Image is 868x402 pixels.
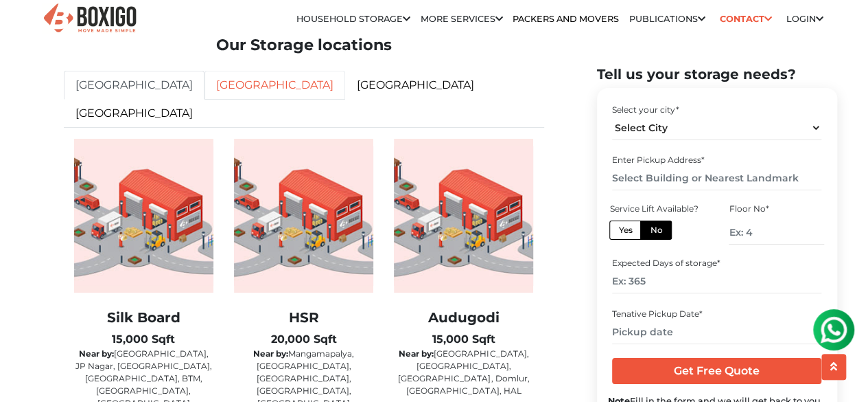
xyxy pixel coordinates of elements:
[612,269,821,293] input: Ex: 365
[612,166,821,190] input: Select Building or Nearest Landmark
[270,333,336,346] b: 20,000 Sqft
[253,348,288,359] b: Near by:
[394,309,533,326] h2: Audugodi
[234,139,373,293] img: warehouse-image
[345,71,486,100] a: [GEOGRAPHIC_DATA]
[715,8,776,30] a: Contact
[296,14,410,24] a: Household Storage
[112,333,175,346] b: 15,000 Sqft
[821,354,846,380] button: scroll up
[79,348,114,359] b: Near by:
[612,320,821,344] input: Pickup date
[399,348,434,359] b: Near by:
[612,154,821,166] div: Enter Pickup Address
[421,14,503,24] a: More services
[394,139,533,293] img: warehouse-image
[42,2,138,36] img: Boxigo
[394,348,533,397] p: [GEOGRAPHIC_DATA], [GEOGRAPHIC_DATA], [GEOGRAPHIC_DATA], Domlur, [GEOGRAPHIC_DATA], HAL
[729,202,823,214] div: Floor No
[74,139,213,293] img: warehouse-image
[612,257,821,269] div: Expected Days of storage
[612,358,821,384] input: Get Free Quote
[14,14,41,41] img: whatsapp-icon.svg
[609,202,704,214] div: Service Lift Available?
[612,307,821,320] div: Tenative Pickup Date
[640,220,672,239] label: No
[234,309,373,326] h2: HSR
[64,36,544,54] h2: Our Storage locations
[609,220,641,239] label: Yes
[204,71,345,100] a: [GEOGRAPHIC_DATA]
[64,99,204,128] a: [GEOGRAPHIC_DATA]
[432,333,495,346] b: 15,000 Sqft
[64,71,204,100] a: [GEOGRAPHIC_DATA]
[629,14,705,24] a: Publications
[786,14,823,24] a: Login
[74,309,213,326] h2: Silk Board
[612,103,821,115] div: Select your city
[729,220,823,244] input: Ex: 4
[513,14,619,24] a: Packers and Movers
[597,66,837,82] h2: Tell us your storage needs?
